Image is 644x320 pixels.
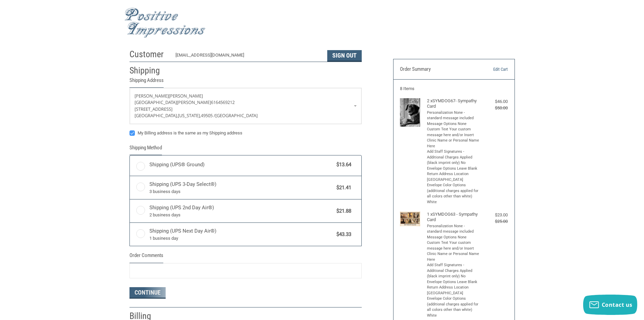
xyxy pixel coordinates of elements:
[427,240,479,262] li: Custom Text Your custom message here and/or Insert Clinic Name or Personal Name Here
[427,171,479,183] li: Return Address Location [GEOGRAPHIC_DATA]
[135,106,172,112] span: [STREET_ADDRESS]
[333,207,352,215] span: $21.88
[427,223,479,235] li: Personalization None - standard message included
[427,183,479,205] li: Envelope Color Options (additional charges applied for all colors other than white) White
[129,65,169,76] h2: Shipping
[327,50,362,62] button: Sign Out
[427,296,479,318] li: Envelope Color Options (additional charges applied for all colors other than white) White
[149,212,333,218] span: 2 business days
[427,235,479,240] li: Message Options None
[149,235,333,242] span: 1 business day
[427,110,479,121] li: Personalization None - standard message included
[427,285,479,296] li: Return Address Location [GEOGRAPHIC_DATA]
[211,99,235,105] span: 6164569212
[135,112,178,119] span: [GEOGRAPHIC_DATA],
[583,295,637,315] button: Contact us
[427,212,479,223] h4: 1 x SYMDOG63 - Sympathy Card
[427,127,479,149] li: Custom Text Your custom message here and/or Insert Clinic Name or Personal Name Here
[333,231,352,238] span: $43.33
[149,180,333,195] span: Shipping (UPS 3-Day Select®)
[129,252,163,263] legend: Order Comments
[124,8,206,38] img: Positive Impressions
[178,112,201,119] span: [US_STATE],
[602,301,633,308] span: Contact us
[149,188,333,195] span: 3 business days
[149,227,333,241] span: Shipping (UPS Next Day Air®)
[400,86,508,91] h3: 8 Items
[427,98,479,109] h4: 2 x SYMDOG67- Sympathy Card
[427,166,479,172] li: Envelope Options Leave Blank
[129,49,169,60] h2: Customer
[481,218,508,225] div: $25.00
[201,112,215,119] span: 49505 /
[135,93,169,99] span: [PERSON_NAME]
[149,204,333,218] span: Shipping (UPS 2nd Day Air®)
[481,212,508,218] div: $23.00
[481,105,508,111] div: $50.00
[129,287,166,299] button: Continue
[427,121,479,127] li: Message Options None
[400,66,473,73] h3: Order Summary
[427,149,479,166] li: Add Staff Signatures - Additional Charges Applied (black imprint only) No
[169,93,203,99] span: [PERSON_NAME]
[130,88,361,124] a: Enter or select a different address
[333,184,352,192] span: $21.41
[215,112,258,119] span: [GEOGRAPHIC_DATA]
[473,66,508,73] a: Edit Cart
[175,52,320,62] div: [EMAIL_ADDRESS][DOMAIN_NAME]
[135,99,211,105] span: [GEOGRAPHIC_DATA][PERSON_NAME]
[129,130,362,136] label: My Billing address is the same as my Shipping address
[129,144,162,155] legend: Shipping Method
[427,279,479,285] li: Envelope Options Leave Blank
[149,161,333,169] span: Shipping (UPS® Ground)
[481,98,508,105] div: $46.00
[427,262,479,279] li: Add Staff Signatures - Additional Charges Applied (black imprint only) No
[129,77,164,88] legend: Shipping Address
[333,161,352,169] span: $13.64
